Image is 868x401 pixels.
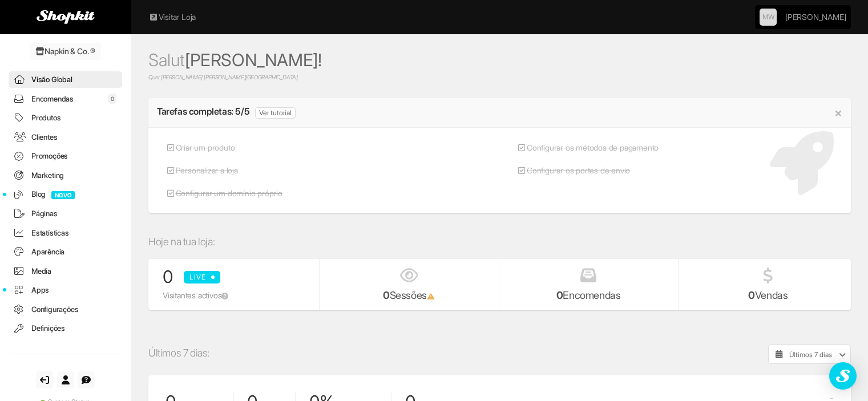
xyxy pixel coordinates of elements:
span: Últimos 7 dias [789,350,832,359]
a: Produtos [9,110,122,126]
a: Aparência [9,244,122,260]
a: MW [760,9,777,26]
a: Configurações [9,301,122,318]
a: Apps [9,282,122,298]
img: Shopkit [37,10,95,24]
strong: 0 [748,289,755,301]
a: Marketing [9,167,122,184]
h4: Vendas [687,290,849,301]
h1: [PERSON_NAME]! [148,51,851,81]
h4: Hoje na tua loja: [148,236,851,248]
span: Salut [148,50,185,70]
a: Media [9,263,122,280]
span: × [834,106,842,120]
a: Napkin & Co. ® [30,43,101,60]
h3: Tarefas completas: 5/5 [157,107,249,117]
a: Visitar Loja [148,11,196,23]
div: Open Intercom Messenger [829,362,857,390]
a: Ver tutorial [255,107,296,119]
h4: Últimos 7 dias: [148,347,209,359]
a: Configurar um domínio próprio [157,182,291,205]
a: [PERSON_NAME] [785,6,846,29]
a: Promoções [9,148,122,164]
h4: Sessões [328,290,490,301]
a: BlogNOVO [9,186,122,202]
a: Criar um produto [157,136,291,159]
a: Encomendas0 [9,91,122,107]
a: Configurar os métodos de pagamento [508,136,668,159]
h4: Encomendas [508,290,669,301]
strong: 0 [383,289,390,301]
div: Visitantes activos [163,290,310,301]
span: 0 [163,266,173,287]
span: NOVO [51,191,75,199]
span: Live [184,271,220,283]
span: Visitantes nos últimos 30 minutos [221,292,228,299]
i: Com a atualização para o Google Analytics 4, verifica-se um atraso na apresentação dos dados das ... [427,293,435,300]
a: Páginas [9,205,122,222]
span: Quer [PERSON_NAME] [PERSON_NAME][GEOGRAPHIC_DATA]. [148,74,851,81]
a: Visão Global [9,71,122,88]
span: 0 [108,94,116,104]
a: Estatísticas [9,225,122,241]
strong: 0 [556,289,563,301]
a: Clientes [9,129,122,145]
a: Personalizar a loja [157,159,291,182]
a: Definições [9,320,122,337]
button: Últimos 7 dias [768,345,851,364]
a: Sair [36,371,53,388]
a: Configurar os portes de envio [508,159,668,182]
a: Conta [57,371,74,388]
a: Suporte [78,371,95,388]
button: Close [834,107,842,119]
